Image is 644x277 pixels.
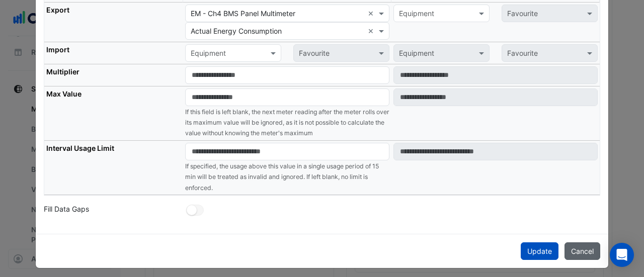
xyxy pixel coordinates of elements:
div: Please select Equipment first [496,44,604,62]
th: Export [44,3,183,42]
th: Interval Usage Limit [44,141,183,195]
span: Clear [368,26,376,36]
span: Clear [368,8,376,19]
td: Disabled because you must select a reactive export favourite first [391,42,600,64]
button: Update [521,242,558,260]
th: Import [44,42,183,64]
div: Open Intercom Messenger [610,243,634,267]
div: Please select Equipment first [287,44,395,62]
div: Please select Equipment first [496,5,604,22]
small: If this field is left blank, the next meter reading after the meter rolls over its maximum value ... [185,108,389,137]
label: Fill Data Gaps [44,204,89,218]
small: If specified, the usage above this value in a single usage period of 15 min will be treated as in... [185,162,379,192]
th: Multiplier [44,64,183,86]
button: Cancel [565,242,600,260]
th: Max Value [44,86,183,141]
